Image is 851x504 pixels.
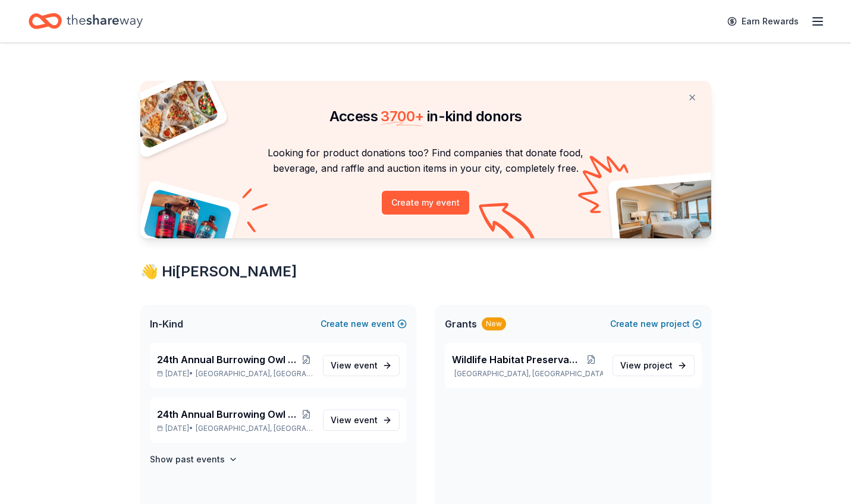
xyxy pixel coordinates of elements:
a: View project [613,355,695,376]
span: event [354,415,378,425]
span: 24th Annual Burrowing Owl Festival and on-line auction [157,407,300,421]
p: [GEOGRAPHIC_DATA], [GEOGRAPHIC_DATA] [452,369,603,379]
span: new [640,317,658,331]
span: [GEOGRAPHIC_DATA], [GEOGRAPHIC_DATA] [196,424,313,433]
span: 3700 + [381,108,423,125]
a: View event [323,409,400,431]
span: Access in-kind donors [329,108,522,125]
span: Grants [445,317,477,331]
h4: Show past events [150,452,225,467]
span: event [354,360,378,370]
span: View [331,413,378,427]
img: Pizza [127,74,219,150]
button: Createnewevent [321,317,407,331]
button: Createnewproject [610,317,702,331]
p: Looking for product donations too? Find companies that donate food, beverage, and raffle and auct... [155,145,697,177]
span: View [331,358,378,373]
a: Earn Rewards [720,11,806,32]
span: In-Kind [150,317,183,331]
button: Show past events [150,452,238,467]
p: [DATE] • [157,369,313,379]
button: Create my event [382,191,469,215]
div: New [482,317,506,330]
img: Curvy arrow [479,203,538,247]
span: Wildlife Habitat Preservation [452,352,580,367]
span: new [351,317,369,331]
span: project [643,360,673,370]
p: [DATE] • [157,424,313,433]
span: 24th Annual Burrowing Owl Festival and on-line auction [157,352,300,367]
span: View [620,358,673,373]
a: Home [29,7,143,35]
a: View event [323,355,400,376]
div: 👋 Hi [PERSON_NAME] [140,262,711,281]
span: [GEOGRAPHIC_DATA], [GEOGRAPHIC_DATA] [196,369,313,379]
